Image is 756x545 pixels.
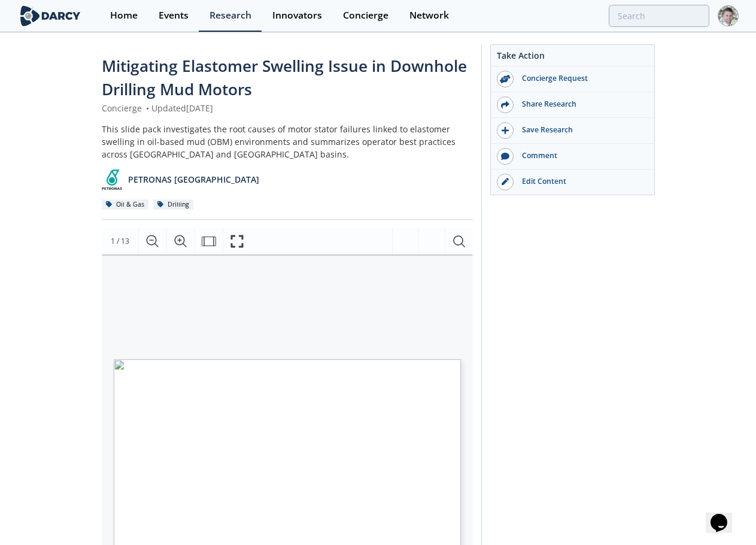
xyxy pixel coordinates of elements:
[409,11,449,20] div: Network
[210,11,251,20] div: Research
[18,5,83,26] img: logo-wide.svg
[514,73,648,84] div: Concierge Request
[102,102,473,114] div: Concierge Updated [DATE]
[491,49,654,66] div: Take Action
[159,11,189,20] div: Events
[718,5,739,26] img: Profile
[514,150,648,161] div: Comment
[102,199,149,210] div: Oil & Gas
[144,102,151,114] span: •
[110,11,138,20] div: Home
[706,497,744,533] iframe: chat widget
[514,99,648,110] div: Share Research
[128,173,259,186] p: PETRONAS [GEOGRAPHIC_DATA]
[102,55,467,100] span: Mitigating Elastomer Swelling Issue in Downhole Drilling Mud Motors
[514,125,648,135] div: Save Research
[609,5,709,27] input: Advanced Search
[343,11,388,20] div: Concierge
[491,169,654,195] a: Edit Content
[153,199,194,210] div: Drilling
[102,123,473,161] div: This slide pack investigates the root causes of motor stator failures linked to elastomer swellin...
[272,11,322,20] div: Innovators
[514,176,648,187] div: Edit Content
